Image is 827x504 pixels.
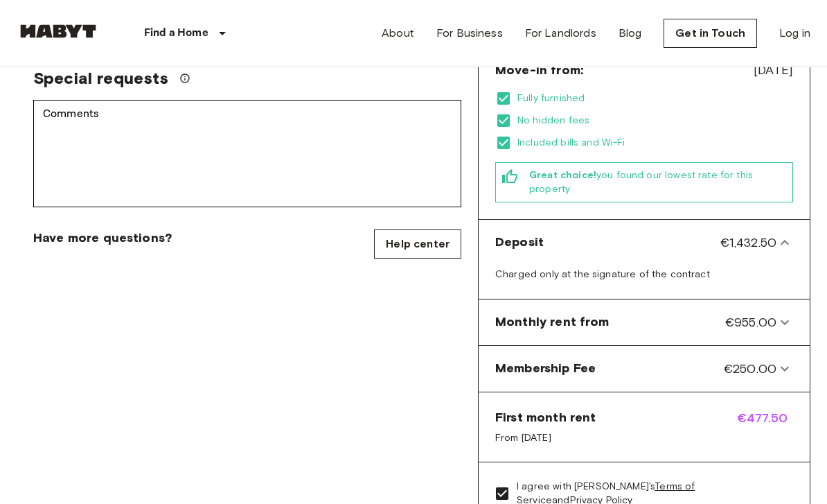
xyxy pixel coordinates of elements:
[495,431,596,445] span: From [DATE]
[619,25,642,42] a: Blog
[33,68,168,89] span: Special requests
[529,169,596,181] b: Great choice!
[529,168,787,196] span: you found our lowest rate for this property
[495,234,544,252] span: Deposit
[754,61,793,79] span: [DATE]
[720,234,776,252] span: €1,432.50
[779,25,810,42] a: Log in
[484,225,804,260] div: Deposit€1,432.50
[484,351,804,386] div: Membership Fee€250.00
[33,100,461,207] div: Comments
[495,62,583,78] span: Move-in from:
[436,25,503,42] a: For Business
[517,136,793,150] span: Included bills and Wi-Fi
[484,305,804,340] div: Monthly rent from€955.00
[374,229,461,259] a: Help center
[517,114,793,128] span: No hidden fees
[17,24,100,38] img: Habyt
[495,313,610,331] span: Monthly rent from
[724,360,776,378] span: €250.00
[484,260,804,293] div: Deposit€1,432.50
[33,229,172,246] span: Have more questions?
[737,409,793,445] span: €477.50
[144,25,208,42] p: Find a Home
[382,25,414,42] a: About
[495,409,596,426] span: First month rent
[495,360,596,378] span: Membership Fee
[179,73,190,84] svg: We'll do our best to accommodate your request, but please note we can't guarantee it will be poss...
[664,19,757,48] a: Get in Touch
[525,25,596,42] a: For Landlords
[517,92,793,105] span: Fully furnished
[495,268,710,280] span: Charged only at the signature of the contract
[725,313,776,331] span: €955.00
